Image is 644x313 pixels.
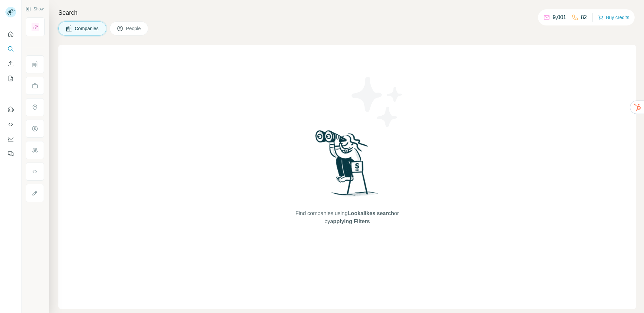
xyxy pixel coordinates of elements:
[347,72,408,132] img: Surfe Illustration - Stars
[581,13,587,21] p: 82
[5,43,16,55] button: Search
[5,148,16,160] button: Feedback
[293,209,401,226] span: Find companies using or by
[126,25,142,32] span: People
[553,13,566,21] p: 9,001
[598,13,629,22] button: Buy credits
[5,118,16,130] button: Use Surfe API
[5,72,16,84] button: My lists
[312,128,382,203] img: Surfe Illustration - Woman searching with binoculars
[5,58,16,70] button: Enrich CSV
[58,8,636,17] h4: Search
[5,133,16,145] button: Dashboard
[5,28,16,40] button: Quick start
[75,25,99,32] span: Companies
[21,4,48,14] button: Show
[330,218,370,224] span: applying Filters
[347,210,394,216] span: Lookalikes search
[5,104,16,116] button: Use Surfe on LinkedIn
